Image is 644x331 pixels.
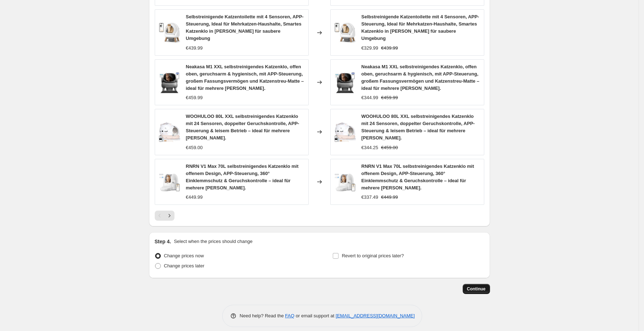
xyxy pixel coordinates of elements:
img: 61nd0XKyyZL_80x.jpg [159,171,180,193]
nav: Pagination [155,211,174,221]
span: Revert to original prices later? [342,253,404,258]
span: RNRN V1 Max 70L selbstreinigendes Katzenklo mit offenem Design, APP-Steuerung, 360° Einklemmschut... [186,164,299,190]
div: €449.99 [186,194,203,201]
div: €329.99 [361,45,378,52]
span: or email support at [294,313,336,318]
strike: €459.99 [381,94,398,101]
span: Neakasa M1 XXL selbstreinigendes Katzenklo, offen oben, geruchsarm & hygienisch, mit APP-Steuerun... [361,64,480,91]
img: 81gDm2PoapL_80x.jpg [334,72,356,93]
strike: €439.99 [381,45,398,52]
button: Continue [463,284,490,294]
div: €344.25 [361,144,378,151]
img: 61nd0XKyyZL_80x.jpg [334,171,356,193]
p: Select when the prices should change [174,238,252,245]
span: Selbstreinigende Katzentoilette mit 4 Sensoren, APP-Steuerung, Ideal für Mehrkatzen-Haushalte, Sm... [361,14,479,41]
span: Continue [467,286,486,292]
a: FAQ [285,313,294,318]
div: €439.99 [186,45,203,52]
div: €459.99 [186,94,203,101]
span: Neakasa M1 XXL selbstreinigendes Katzenklo, offen oben, geruchsarm & hygienisch, mit APP-Steuerun... [186,64,304,91]
span: Selbstreinigende Katzentoilette mit 4 Sensoren, APP-Steuerung, Ideal für Mehrkatzen-Haushalte, Sm... [186,14,304,41]
img: 71CJ5cTuIVL_80x.jpg [159,22,180,43]
span: Change prices now [164,253,204,258]
span: Need help? Read the [240,313,285,318]
span: RNRN V1 Max 70L selbstreinigendes Katzenklo mit offenem Design, APP-Steuerung, 360° Einklemmschut... [361,164,474,190]
button: Next [164,211,174,221]
h2: Step 4. [155,238,171,245]
div: €344.99 [361,94,378,101]
strike: €459.00 [381,144,398,151]
span: WOOHULOO 80L XXL selbstreinigendes Katzenklo mit 24 Sensoren, doppelter Geruchskontrolle, APP-Ste... [361,114,475,141]
span: WOOHULOO 80L XXL selbstreinigendes Katzenklo mit 24 Sensoren, doppelter Geruchskontrolle, APP-Ste... [186,114,299,141]
div: €459.00 [186,144,203,151]
img: 81gDm2PoapL_80x.jpg [159,72,180,93]
img: 71CJ5cTuIVL_80x.jpg [334,22,356,43]
img: 61KmtUZQrVL_80x.jpg [159,121,180,143]
a: [EMAIL_ADDRESS][DOMAIN_NAME] [336,313,415,318]
span: Change prices later [164,263,205,268]
strike: €449.99 [381,194,398,201]
div: €337.49 [361,194,378,201]
img: 61KmtUZQrVL_80x.jpg [334,121,356,143]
